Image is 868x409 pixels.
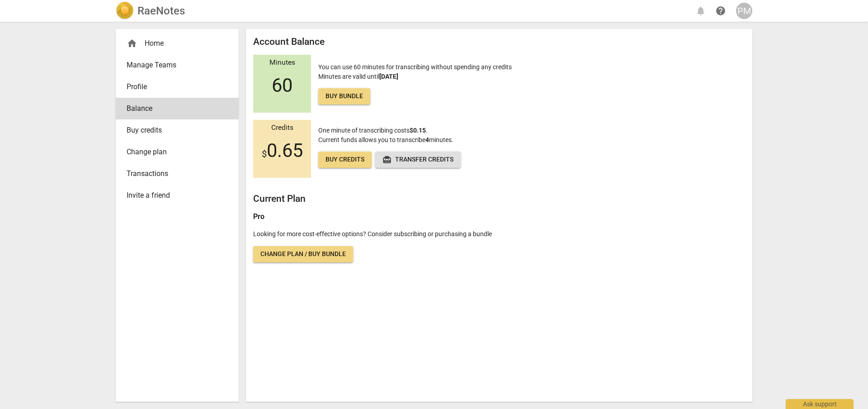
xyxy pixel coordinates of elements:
span: Invite a friend [127,190,221,201]
b: $0.15 [410,127,426,134]
div: Credits [253,124,311,132]
a: Buy credits [318,152,372,168]
h2: RaeNotes [137,5,185,17]
div: Ask support [786,399,854,409]
a: Balance [116,98,239,119]
a: Transactions [116,163,239,185]
p: You can use 60 minutes for transcribing without spending any credits Minutes are valid until [318,62,512,105]
b: 4 [425,136,429,143]
div: Minutes [253,59,311,67]
a: Change plan / Buy bundle [253,246,353,262]
span: Transfer credits [382,155,453,164]
p: Looking for more cost-effective options? Consider subscribing or purchasing a bundle [253,229,745,239]
a: Profile [116,76,239,98]
span: Buy credits [127,125,221,136]
span: One minute of transcribing costs . [318,127,428,134]
a: LogoRaeNotes [116,2,185,20]
span: Transactions [127,168,221,179]
span: Change plan / Buy bundle [260,250,346,259]
div: Home [116,33,239,54]
b: Pro [253,212,264,221]
span: $ [262,148,267,159]
img: Logo [116,2,134,20]
span: 60 [272,75,292,96]
a: Help [712,3,729,19]
span: Profile [127,81,221,92]
span: help [715,5,726,16]
span: 0.65 [262,140,303,162]
a: Buy credits [116,119,239,141]
h2: Current Plan [253,193,745,204]
button: PM [736,3,752,19]
span: Buy bundle [325,92,363,101]
a: Change plan [116,141,239,163]
a: Invite a friend [116,185,239,206]
span: Manage Teams [127,60,221,71]
a: Buy bundle [318,88,370,105]
div: Home [127,38,221,49]
b: [DATE] [379,73,398,80]
span: Change plan [127,147,221,157]
span: Buy credits [325,155,364,164]
a: Manage Teams [116,54,239,76]
span: Balance [127,103,221,114]
h2: Account Balance [253,36,745,48]
button: Transfer credits [375,152,461,168]
span: home [127,38,137,49]
span: Current funds allows you to transcribe minutes. [318,136,453,143]
span: redeem [382,155,392,164]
